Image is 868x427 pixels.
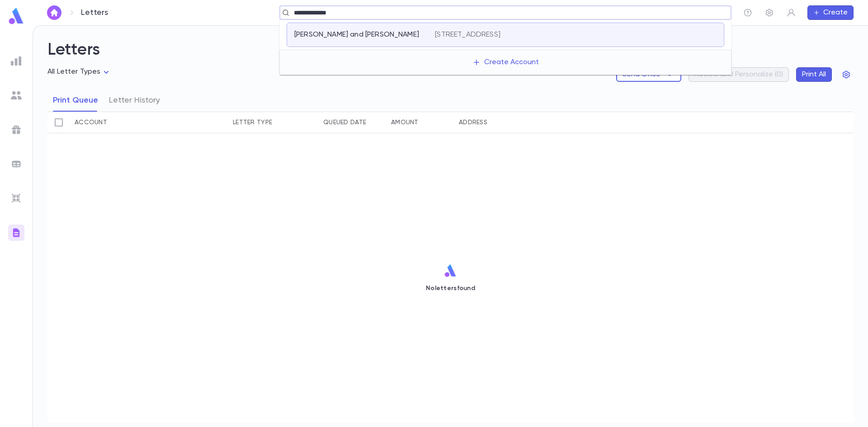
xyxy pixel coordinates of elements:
img: home_white.a664292cf8c1dea59945f0da9f25487c.svg [49,9,60,16]
img: batches_grey.339ca447c9d9533ef1741baa751efc33.svg [11,159,22,169]
button: Print All [796,67,832,82]
div: Address [459,112,487,133]
h2: Letters [47,40,854,67]
p: Letters [81,8,108,18]
img: logo [7,7,25,25]
img: letters_gradient.3eab1cb48f695cfc331407e3924562ea.svg [11,227,22,238]
div: Queued Date [323,112,366,133]
img: campaigns_grey.99e729a5f7ee94e3726e6486bddda8f1.svg [11,124,22,135]
div: Queued Date [319,112,387,133]
p: No letters found [426,285,475,292]
img: imports_grey.530a8a0e642e233f2baf0ef88e8c9fcb.svg [11,193,22,204]
div: Amount [387,112,454,133]
img: logo [443,264,458,277]
div: Letter Type [233,112,272,133]
div: Account [75,112,107,133]
p: [PERSON_NAME] and [PERSON_NAME] [294,30,419,39]
span: All Letter Types [47,68,101,75]
button: Create Account [465,54,546,71]
img: students_grey.60c7aba0da46da39d6d829b817ac14fc.svg [11,90,22,101]
button: Print Queue [53,89,98,112]
div: Address [454,112,613,133]
div: Account [70,112,228,133]
p: [STREET_ADDRESS] [435,30,500,39]
button: Letter History [109,89,160,112]
div: Letter Type [228,112,319,133]
div: Amount [391,112,419,133]
button: Create [807,5,854,20]
img: reports_grey.c525e4749d1bce6a11f5fe2a8de1b229.svg [11,56,22,66]
div: All Letter Types [47,65,112,79]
